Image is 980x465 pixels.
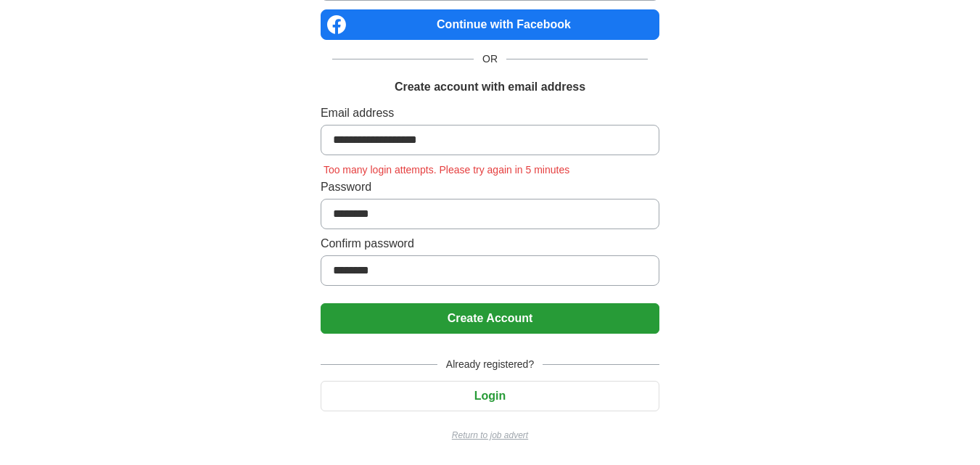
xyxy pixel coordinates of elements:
[474,52,506,67] span: OR
[395,78,585,96] h1: Create account with email address
[321,164,572,176] span: Too many login attempts. Please try again in 5 minutes
[437,357,543,372] span: Already registered?
[321,429,659,442] a: Return to job advert
[321,178,659,196] label: Password
[321,390,659,402] a: Login
[321,9,659,40] a: Continue with Facebook
[321,104,659,122] label: Email address
[321,303,659,334] button: Create Account
[321,381,659,411] button: Login
[321,235,659,252] label: Confirm password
